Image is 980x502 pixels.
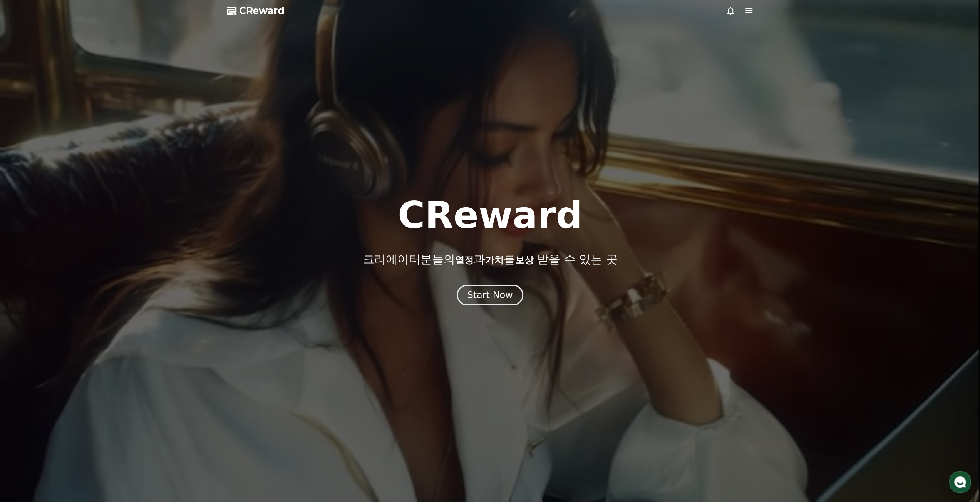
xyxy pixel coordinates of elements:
span: 홈 [24,255,29,262]
a: CReward [227,5,285,17]
h1: CReward [398,197,582,234]
p: 크리에이터분들의 과 를 받을 수 있는 곳 [362,252,617,266]
a: 설정 [99,244,148,263]
span: 대화 [70,256,80,262]
span: CReward [239,5,285,17]
span: 보상 [515,255,533,265]
span: 설정 [119,255,128,262]
button: Start Now [457,285,523,305]
a: 대화 [51,244,99,263]
span: 열정 [455,255,473,265]
a: Start Now [457,292,523,300]
a: 홈 [2,244,51,263]
div: Start Now [467,289,513,301]
span: 가치 [485,255,503,265]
